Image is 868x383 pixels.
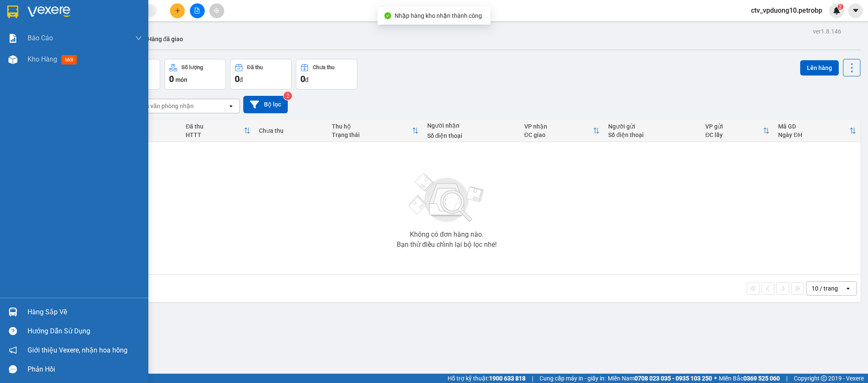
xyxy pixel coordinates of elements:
[540,374,606,383] span: Cung cấp máy in - giấy in:
[259,127,323,134] div: Chưa thu
[9,327,17,335] span: question-circle
[821,375,827,381] span: copyright
[778,131,849,138] div: Ngày ĐH
[135,35,142,42] span: down
[214,8,220,14] span: aim
[705,131,763,138] div: ĐC lấy
[181,120,254,142] th: Toggle SortBy
[524,131,593,138] div: ĐC giao
[135,102,194,110] div: Chọn văn phòng nhận
[305,76,309,83] span: đ
[186,123,243,130] div: Đã thu
[404,168,489,228] img: svg+xml;base64,PHN2ZyBjbGFzcz0ibGlzdC1wbHVnX19zdmciIHhtbG5zPSJodHRwOi8vd3d3LnczLm9yZy8yMDAwL3N2Zy...
[164,59,226,89] button: Số lượng0món
[141,29,190,49] button: Hàng đã giao
[714,377,717,380] span: ⚪️
[705,123,763,130] div: VP gửi
[28,33,53,43] span: Báo cáo
[28,306,142,319] div: Hàng sắp về
[328,120,423,142] th: Toggle SortBy
[186,131,243,138] div: HTTT
[410,231,484,238] div: Không có đơn hàng nào.
[489,375,526,382] strong: 1900 633 818
[608,374,712,383] span: Miền Nam
[395,12,484,19] span: Nhập hàng kho nhận thành công.
[719,374,780,383] span: Miền Bắc
[839,4,842,10] span: 2
[239,76,243,83] span: đ
[228,103,234,109] svg: open
[8,55,17,64] img: warehouse-icon
[701,120,774,142] th: Toggle SortBy
[28,55,57,63] span: Kho hàng
[743,375,780,382] strong: 0369 525 060
[332,123,412,130] div: Thu hộ
[774,120,860,142] th: Toggle SortBy
[778,123,849,130] div: Mã GD
[608,131,697,138] div: Số điện thoại
[634,375,712,382] strong: 0708 023 035 - 0935 103 250
[230,59,292,89] button: Đã thu0đ
[313,64,334,70] div: Chưa thu
[28,363,142,376] div: Phản hồi
[800,60,839,75] button: Lên hàng
[837,4,843,10] sup: 2
[427,132,516,139] div: Số điện thoại
[28,325,142,338] div: Hướng dẫn sử dụng
[608,123,697,130] div: Người gửi
[300,74,305,84] span: 0
[448,374,526,383] span: Hỗ trợ kỹ thuật:
[28,345,128,355] span: Giới thiệu Vexere, nhận hoa hồng
[744,5,829,16] span: ctv_vpduong10.petrobp
[532,374,533,383] span: |
[247,64,263,70] div: Đã thu
[384,12,391,19] span: check-circle
[520,120,604,142] th: Toggle SortBy
[786,374,787,383] span: |
[524,123,593,130] div: VP nhận
[8,34,17,43] img: solution-icon
[833,7,840,14] img: icon-new-feature
[427,122,516,129] div: Người nhận
[235,74,239,84] span: 0
[8,308,17,316] img: warehouse-icon
[169,74,174,84] span: 0
[170,3,185,18] button: plus
[813,27,841,36] div: ver 1.8.146
[243,96,288,113] button: Bộ lọc
[61,55,77,64] span: mới
[332,131,412,138] div: Trạng thái
[7,6,18,18] img: logo-vxr
[9,346,17,354] span: notification
[397,241,497,248] div: Bạn thử điều chỉnh lại bộ lọc nhé!
[175,76,187,83] span: món
[181,64,203,70] div: Số lượng
[175,8,181,14] span: plus
[845,285,851,292] svg: open
[194,8,200,14] span: file-add
[296,59,357,89] button: Chưa thu0đ
[848,3,863,18] button: caret-down
[209,3,224,18] button: aim
[812,284,838,293] div: 10 / trang
[9,365,17,373] span: message
[852,7,860,14] span: caret-down
[190,3,205,18] button: file-add
[284,92,292,100] sup: 2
